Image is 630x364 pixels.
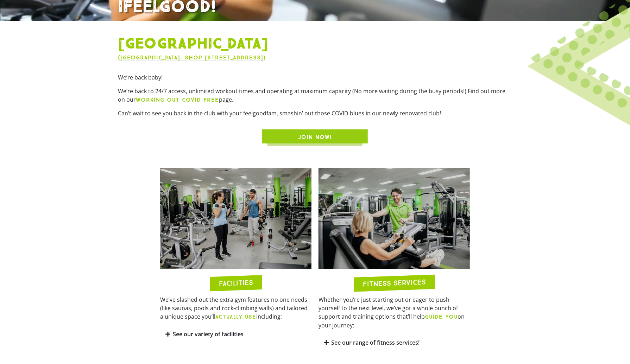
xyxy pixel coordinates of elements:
a: See our variety of facilities [173,330,244,338]
p: We’ve slashed out the extra gym features no one needs (like saunas, pools and rock-climbing walls... [160,295,311,321]
h2: FACILITIES [219,279,253,287]
p: We’re back baby! [118,73,512,82]
h1: [GEOGRAPHIC_DATA] [118,35,512,53]
div: See our range of fitness services! [319,334,470,351]
a: WORKING OUT COVID FREE [136,96,219,103]
b: GUIDE YOU [425,313,458,320]
p: We’re back to 24/7 access, unlimited workout times and operating at maximum capacity (No more wai... [118,87,512,104]
a: JOIN NOW! [262,129,368,143]
span: JOIN NOW! [298,133,332,141]
b: ACTUALLY USE [215,313,256,320]
a: See our range of fitness services! [331,339,420,346]
p: Can’t wait to see you back in the club with your feelgoodfam, smashin’ out those COVID blues in o... [118,109,512,117]
a: ([GEOGRAPHIC_DATA], Shop [STREET_ADDRESS]) [118,54,266,61]
div: See our variety of facilities [160,326,311,343]
h2: FITNESS SERVICES [363,279,426,288]
b: WORKING OUT COVID FREE [136,96,219,103]
p: Whether you’re just starting out or eager to push yourself to the next level, we’ve got a whole b... [319,295,470,330]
